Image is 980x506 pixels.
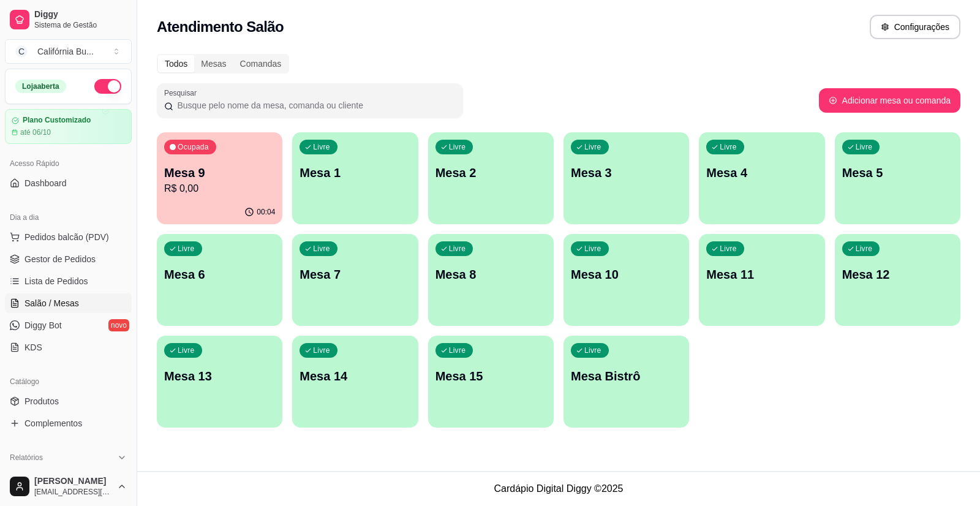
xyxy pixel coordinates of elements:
p: Livre [584,244,601,254]
button: LivreMesa 14 [292,336,418,428]
p: Mesa 2 [435,164,546,181]
button: LivreMesa 1 [292,132,418,224]
p: Livre [449,244,466,254]
a: Dashboard [5,173,132,193]
a: Complementos [5,413,132,433]
a: Gestor de Pedidos [5,249,132,269]
div: Acesso Rápido [5,154,132,173]
p: Mesa 8 [435,266,546,283]
span: Lista de Pedidos [24,275,88,287]
article: Plano Customizado [23,116,91,125]
p: Mesa 9 [164,164,275,181]
button: Alterar Status [94,79,121,94]
a: KDS [5,338,132,357]
span: Dashboard [24,177,67,189]
h2: Atendimento Salão [157,17,284,37]
button: LivreMesa 12 [835,234,960,326]
button: LivreMesa 6 [157,234,282,326]
button: OcupadaMesa 9R$ 0,0000:04 [157,132,282,224]
p: Livre [449,142,466,152]
p: Mesa 6 [164,266,275,283]
p: Mesa 11 [706,266,817,283]
span: C [15,45,28,58]
div: Todos [158,55,194,72]
div: Mesas [194,55,233,72]
div: Dia a dia [5,208,132,227]
a: Diggy Botnovo [5,315,132,335]
p: Livre [720,244,737,254]
p: Mesa Bistrô [571,368,682,385]
button: LivreMesa 11 [699,234,824,326]
a: Lista de Pedidos [5,271,132,291]
button: [PERSON_NAME][EMAIL_ADDRESS][DOMAIN_NAME] [5,472,132,501]
p: Mesa 5 [842,164,953,181]
button: LivreMesa 4 [699,132,824,224]
p: Mesa 3 [571,164,682,181]
span: KDS [24,341,42,353]
p: Mesa 1 [300,164,410,181]
input: Pesquisar [173,99,456,111]
button: LivreMesa 5 [835,132,960,224]
a: Salão / Mesas [5,293,132,313]
p: Livre [856,142,873,152]
p: Mesa 10 [571,266,682,283]
p: Mesa 4 [706,164,817,181]
p: Mesa 7 [300,266,410,283]
span: Sistema de Gestão [34,20,127,30]
p: Livre [856,244,873,254]
span: Complementos [24,417,82,429]
a: Plano Customizadoaté 06/10 [5,109,132,144]
p: Livre [584,346,601,355]
button: LivreMesa 15 [428,336,554,428]
button: LivreMesa 2 [428,132,554,224]
button: LivreMesa 7 [292,234,418,326]
p: Livre [720,142,737,152]
p: Mesa 12 [842,266,953,283]
p: Livre [178,244,195,254]
span: Diggy [34,9,127,20]
button: LivreMesa Bistrô [563,336,689,428]
p: Mesa 15 [435,368,546,385]
p: Livre [313,244,330,254]
div: Catálogo [5,372,132,391]
p: Livre [313,142,330,152]
span: Gestor de Pedidos [24,253,96,265]
button: LivreMesa 8 [428,234,554,326]
span: Produtos [24,395,59,407]
span: Diggy Bot [24,319,62,331]
span: [EMAIL_ADDRESS][DOMAIN_NAME] [34,487,112,497]
div: Califórnia Bu ... [37,45,94,58]
div: Loja aberta [15,80,66,93]
p: Livre [313,346,330,355]
span: [PERSON_NAME] [34,476,112,487]
p: Livre [584,142,601,152]
button: Pedidos balcão (PDV) [5,227,132,247]
button: LivreMesa 13 [157,336,282,428]
p: Mesa 14 [300,368,410,385]
span: Pedidos balcão (PDV) [24,231,109,243]
a: DiggySistema de Gestão [5,5,132,34]
p: R$ 0,00 [164,181,275,196]
label: Pesquisar [164,88,201,98]
button: LivreMesa 3 [563,132,689,224]
span: Salão / Mesas [24,297,79,309]
button: Select a team [5,39,132,64]
p: Livre [178,346,195,355]
button: Adicionar mesa ou comanda [819,88,960,113]
footer: Cardápio Digital Diggy © 2025 [137,471,980,506]
div: Comandas [233,55,288,72]
p: 00:04 [257,207,275,217]
p: Mesa 13 [164,368,275,385]
button: LivreMesa 10 [563,234,689,326]
a: Produtos [5,391,132,411]
span: Relatórios [10,453,43,463]
button: Configurações [870,15,960,39]
p: Livre [449,346,466,355]
article: até 06/10 [20,127,51,137]
p: Ocupada [178,142,209,152]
